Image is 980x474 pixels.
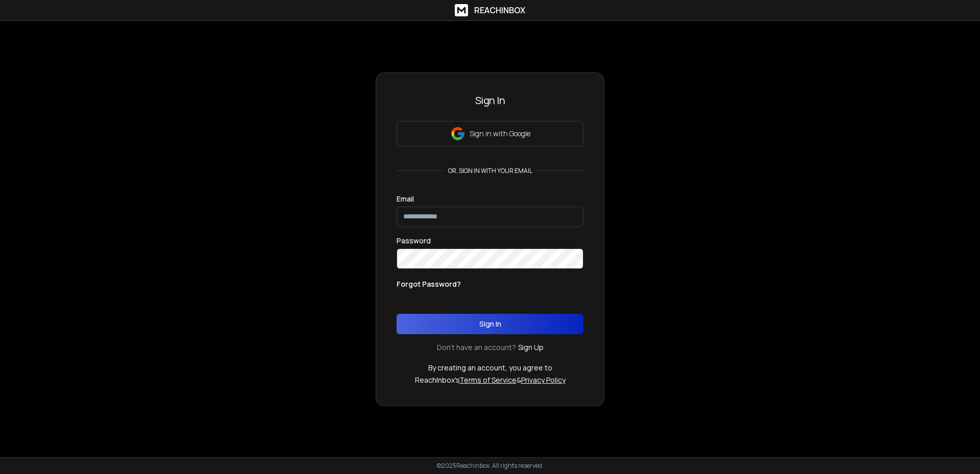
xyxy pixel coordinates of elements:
[397,93,583,108] h3: Sign In
[470,129,530,139] p: Sign in with Google
[455,4,525,16] a: ReachInbox
[459,375,517,385] a: Terms of Service
[415,375,566,385] p: ReachInbox's &
[397,237,431,244] label: Password
[474,4,525,16] h1: ReachInbox
[428,363,552,373] p: By creating an account, you agree to
[518,342,544,353] a: Sign Up
[437,462,544,470] p: © 2025 Reachinbox. All rights reserved.
[397,314,583,334] button: Sign In
[521,375,566,385] a: Privacy Policy
[437,342,516,353] p: Don't have an account?
[397,121,583,146] button: Sign in with Google
[397,279,461,289] p: Forgot Password?
[444,167,536,175] p: or, sign in with your email
[397,195,414,203] label: Email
